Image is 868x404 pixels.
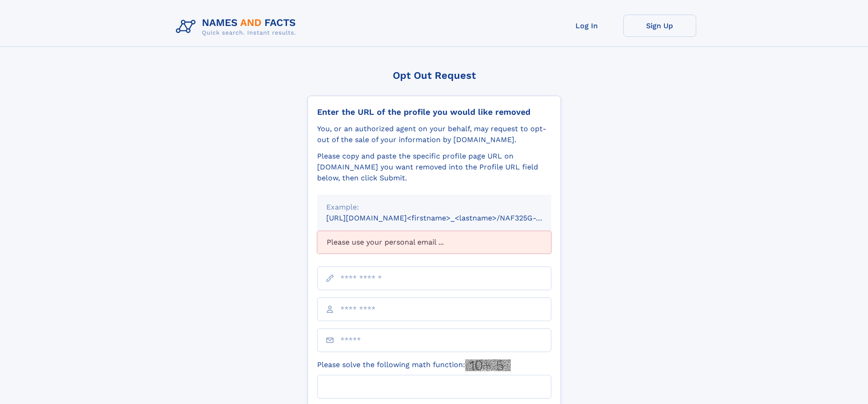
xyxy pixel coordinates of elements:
div: Example: [326,202,542,213]
a: Log In [550,15,623,37]
div: Enter the URL of the profile you would like removed [317,107,551,117]
div: Opt Out Request [308,70,561,81]
div: Please use your personal email ... [317,231,551,254]
div: You, or an authorized agent on your behalf, may request to opt-out of the sale of your informatio... [317,123,551,145]
div: Please copy and paste the specific profile page URL on [DOMAIN_NAME] you want removed into the Pr... [317,151,551,184]
small: [URL][DOMAIN_NAME]<firstname>_<lastname>/NAF325G-xxxxxxxx [326,214,569,222]
label: Please solve the following math function: [317,359,511,371]
a: Sign Up [623,15,696,37]
img: Logo Names and Facts [172,15,303,39]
